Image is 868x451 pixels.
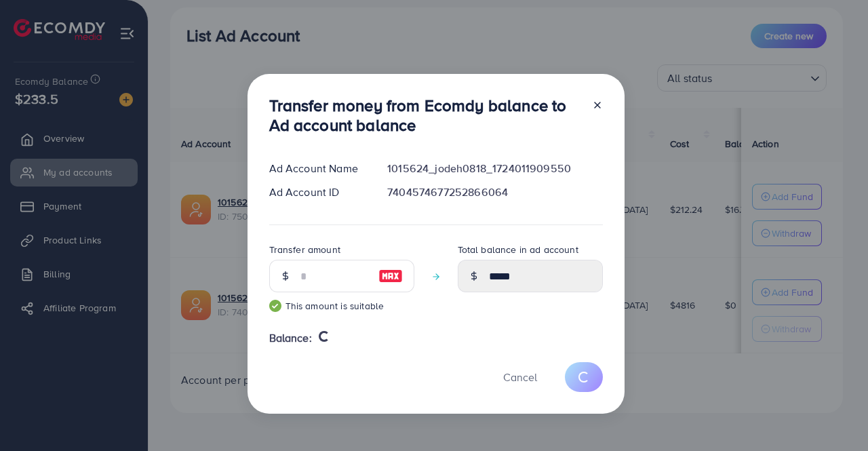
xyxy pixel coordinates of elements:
h3: Transfer money from Ecomdy balance to Ad account balance [269,96,581,135]
small: This amount is suitable [269,299,414,313]
label: Transfer amount [269,243,340,256]
span: Cancel [503,370,537,385]
div: 1015624_jodeh0818_1724011909550 [376,161,613,176]
div: 7404574677252866064 [376,184,613,200]
iframe: Chat [810,390,858,441]
label: Total balance in ad account [458,243,578,256]
button: Cancel [486,362,554,391]
img: image [378,268,403,284]
div: Ad Account ID [258,184,377,200]
div: Ad Account Name [258,161,377,176]
span: Balance: [269,330,312,346]
img: guide [269,300,281,312]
